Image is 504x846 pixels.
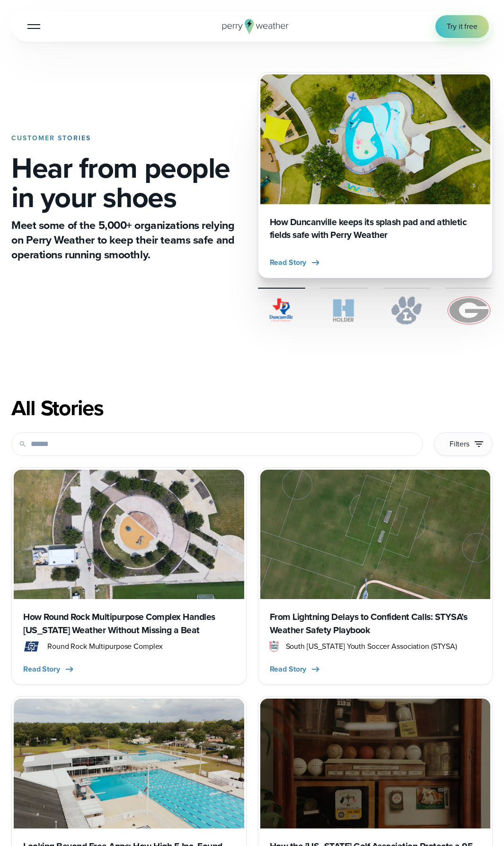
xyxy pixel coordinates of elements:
[320,296,368,325] img: Holder.svg
[47,641,163,652] span: Round Rock Multipurpose Complex
[270,216,481,242] h3: How Duncanville keeps its splash pad and athletic fields safe with Perry Weather
[286,641,457,652] span: South [US_STATE] Youth Soccer Association (STYSA)
[11,133,91,143] strong: CUSTOMER STORIES
[11,218,247,262] p: Meet some of the 5,000+ organizations relying on Perry Weather to keep their teams safe and opera...
[23,664,60,675] span: Read Story
[11,154,247,212] h1: Hear from people in your shoes
[270,664,307,675] span: Read Story
[450,438,469,450] span: Filters
[270,641,278,652] img: STYSA
[434,432,493,456] button: Filters
[270,610,481,637] h3: From Lightning Delays to Confident Calls: STYSA’s Weather Safety Playbook
[258,72,493,278] a: Duncanville Splash Pad How Duncanville keeps its splash pad and athletic fields safe with Perry W...
[260,74,491,204] img: Duncanville Splash Pad
[258,72,493,278] div: 1 of 4
[258,72,493,278] div: slideshow
[11,467,247,685] a: Round Rock Complex How Round Rock Multipurpose Complex Handles [US_STATE] Weather Without Missing...
[23,664,75,675] button: Read Story
[270,257,307,268] span: Read Story
[14,699,244,828] img: High 5 inc.
[258,296,305,325] img: City of Duncanville Logo
[270,257,322,268] button: Read Story
[11,395,493,421] div: All Stories
[447,21,477,32] span: Try it free
[23,641,40,652] img: round rock
[23,610,235,637] h3: How Round Rock Multipurpose Complex Handles [US_STATE] Weather Without Missing a Beat
[258,467,493,685] a: From Lightning Delays to Confident Calls: STYSA’s Weather Safety Playbook STYSA South [US_STATE] ...
[270,664,322,675] button: Read Story
[435,15,489,38] a: Try it free
[14,470,244,600] img: Round Rock Complex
